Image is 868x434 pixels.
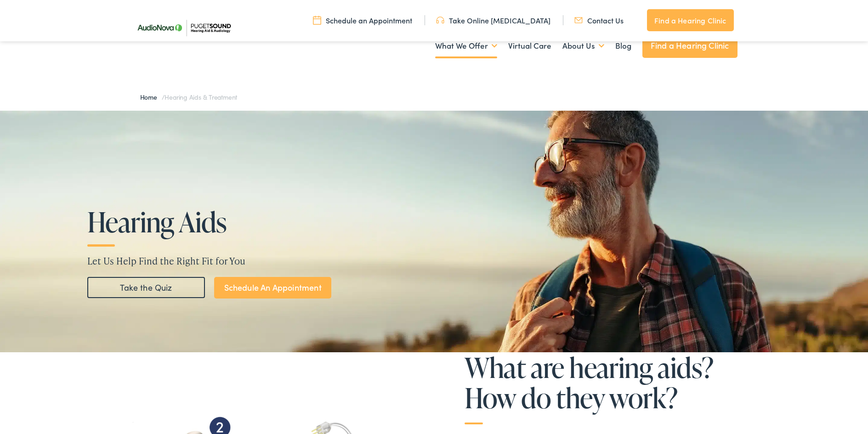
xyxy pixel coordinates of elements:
a: About Us [562,29,604,63]
a: Home [140,92,162,101]
span: Hearing Aids & Treatment [165,92,237,101]
a: Contact Us [574,15,624,25]
a: Schedule An Appointment [214,277,331,299]
span: / [140,92,238,101]
a: Take the Quiz [87,277,205,298]
p: Let Us Help Find the Right Fit for You [87,254,781,268]
img: utility icon [436,15,444,25]
img: utility icon [313,15,321,25]
a: Blog [615,29,631,63]
h1: Hearing Aids [87,207,367,237]
a: Take Online [MEDICAL_DATA] [436,15,550,25]
a: Find a Hearing Clinic [647,9,733,31]
a: What We Offer [435,29,497,63]
img: utility icon [574,15,583,25]
h2: What are hearing aids? How do they work? [465,352,738,424]
a: Virtual Care [508,29,551,63]
a: Schedule an Appointment [313,15,412,25]
a: Find a Hearing Clinic [642,33,738,58]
